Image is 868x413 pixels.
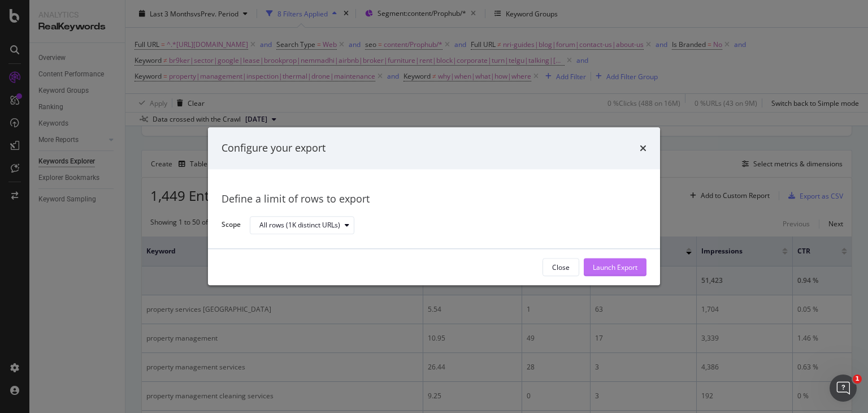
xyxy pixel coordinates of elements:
[640,141,646,156] div: times
[250,216,354,234] button: All rows (1K distinct URLs)
[222,192,646,206] div: Define a limit of rows to export
[584,259,646,277] button: Launch Export
[222,141,325,156] div: Configure your export
[830,375,857,402] iframe: Intercom live chat
[593,263,637,272] div: Launch Export
[259,222,340,229] div: All rows (1K distinct URLs)
[542,259,579,277] button: Close
[208,127,660,285] div: modal
[853,375,862,384] span: 1
[222,220,241,233] label: Scope
[552,263,570,272] div: Close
